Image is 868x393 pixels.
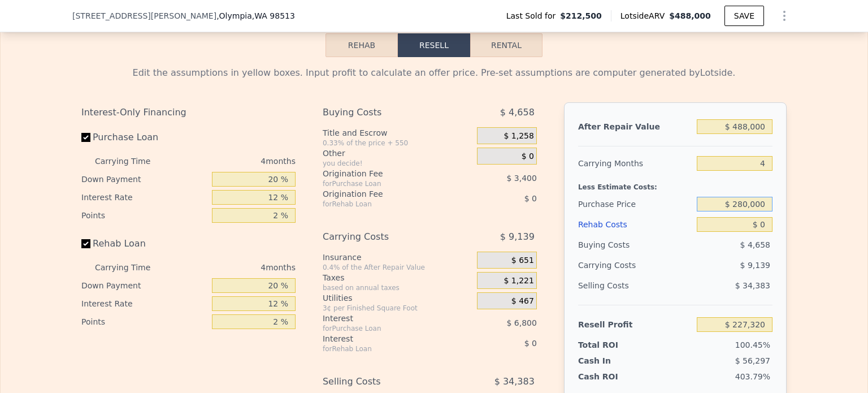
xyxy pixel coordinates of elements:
span: 403.79% [735,372,770,381]
span: Lotside ARV [620,10,669,21]
span: $ 34,383 [735,281,770,290]
input: Purchase Loan [81,133,90,142]
span: $ 0 [522,152,534,162]
div: 0.33% of the price + 550 [323,139,472,148]
div: Selling Costs [323,372,449,392]
span: $ 3,400 [506,174,536,183]
div: Origination Fee [323,168,449,179]
span: , Olympia [216,10,295,21]
div: Rehab Costs [578,214,692,235]
div: Other [323,148,472,159]
div: for Rehab Loan [323,200,449,209]
button: Show Options [773,5,796,27]
span: $ 56,297 [735,356,770,365]
div: Interest Rate [81,295,207,313]
div: 3¢ per Finished Square Foot [323,304,472,313]
div: Cash In [578,355,649,366]
span: $ 0 [524,339,537,348]
div: Utilities [323,292,472,304]
div: After Repair Value [578,116,692,137]
button: Resell [398,33,470,57]
button: Rehab [325,33,398,57]
div: Edit the assumptions in yellow boxes. Input profit to calculate an offer price. Pre-set assumptio... [81,66,787,80]
span: , WA 98513 [252,11,295,20]
button: SAVE [724,6,764,26]
div: Interest [323,313,449,324]
div: Buying Costs [323,102,449,123]
div: for Purchase Loan [323,179,449,188]
div: for Purchase Loan [323,324,449,333]
div: Title and Escrow [323,127,472,139]
div: 0.4% of the After Repair Value [323,263,472,272]
span: $ 0 [524,194,537,203]
span: $ 1,258 [504,131,533,141]
div: Less Estimate Costs: [578,174,772,194]
div: Interest [323,333,449,344]
span: $ 4,658 [740,240,770,249]
div: Carrying Time [95,258,168,277]
span: $ 1,221 [504,276,533,286]
span: $212,500 [560,10,602,21]
div: for Rehab Loan [323,344,449,353]
div: Carrying Months [578,153,692,174]
div: Interest-Only Financing [81,102,296,123]
button: Rental [470,33,542,57]
div: Buying Costs [578,235,692,255]
span: $ 9,139 [500,227,535,247]
div: Taxes [323,272,472,283]
span: $ 6,800 [506,318,536,327]
div: Down Payment [81,170,207,188]
span: $ 4,658 [500,102,535,123]
div: 4 months [173,152,296,170]
div: Carrying Costs [323,227,449,247]
div: 4 months [173,258,296,277]
div: Interest Rate [81,188,207,206]
span: 100.45% [735,340,770,349]
div: based on annual taxes [323,283,472,292]
div: Carrying Time [95,152,168,170]
div: Purchase Price [578,194,692,214]
span: [STREET_ADDRESS][PERSON_NAME] [72,10,216,21]
span: $488,000 [669,11,711,20]
div: Carrying Costs [578,255,649,275]
div: Points [81,313,207,331]
div: Cash ROI [578,371,659,382]
div: Total ROI [578,339,649,351]
input: Rehab Loan [81,239,90,248]
span: $ 9,139 [740,261,770,270]
label: Rehab Loan [81,234,207,254]
div: Insurance [323,252,472,263]
span: $ 467 [511,296,534,306]
div: Points [81,206,207,224]
div: Origination Fee [323,188,449,200]
span: Last Sold for [506,10,561,21]
span: $ 651 [511,256,534,266]
span: $ 34,383 [494,372,535,392]
div: Down Payment [81,277,207,295]
div: Resell Profit [578,314,692,335]
div: you decide! [323,159,472,168]
div: Selling Costs [578,275,692,296]
label: Purchase Loan [81,127,207,148]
